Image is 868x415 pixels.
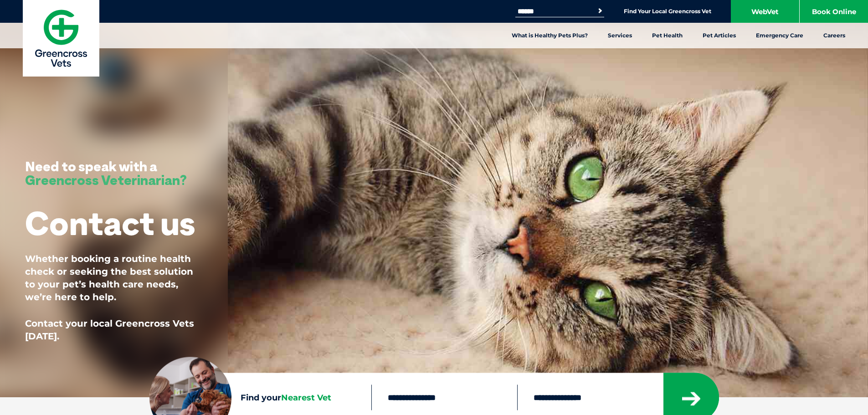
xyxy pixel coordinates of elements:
span: Greencross Veterinarian? [25,171,187,189]
p: Contact your local Greencross Vets [DATE]. [25,317,203,343]
a: Find Your Local Greencross Vet [624,8,711,15]
button: Search [596,6,605,15]
h4: Find your [241,393,372,401]
a: What is Healthy Pets Plus? [502,23,598,48]
a: Pet Health [642,23,693,48]
span: Nearest Vet [281,392,331,402]
a: Services [598,23,642,48]
h3: Need to speak with a [25,159,187,187]
a: Emergency Care [746,23,813,48]
h1: Contact us [25,205,195,241]
a: Careers [813,23,855,48]
p: Whether booking a routine health check or seeking the best solution to your pet’s health care nee... [25,252,203,303]
a: Pet Articles [693,23,746,48]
